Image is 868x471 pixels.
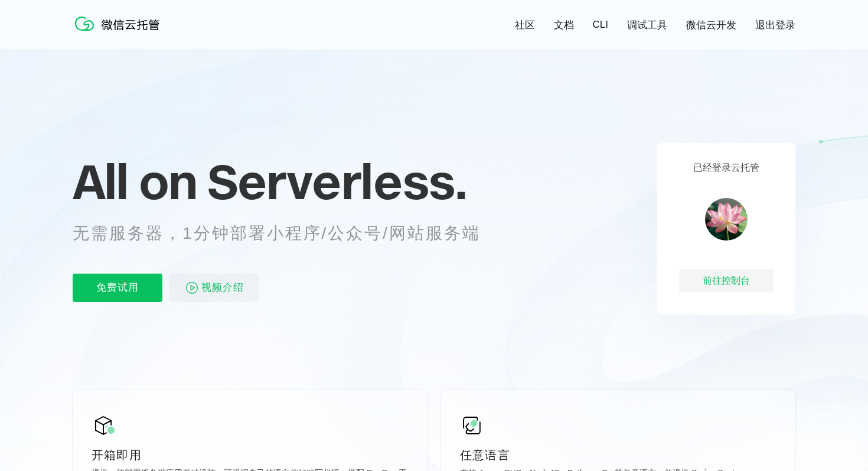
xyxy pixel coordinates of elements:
[201,274,244,302] span: 视频介绍
[515,18,535,32] a: 社区
[693,162,759,174] p: 已经登录云托管
[593,19,608,31] a: CLI
[185,281,199,295] img: video_play.svg
[73,27,167,37] a: 微信云托管
[627,18,667,32] a: 调试工具
[73,152,196,211] span: All on
[679,269,774,293] div: 前往控制台
[92,447,408,463] p: 开箱即用
[554,18,574,32] a: 文档
[686,18,736,32] a: 微信云开发
[207,152,466,211] span: Serverless.
[755,18,795,32] a: 退出登录
[460,447,776,463] p: 任意语言
[73,12,167,35] img: 微信云托管
[73,274,162,302] p: 免费试用
[73,222,502,245] p: 无需服务器，1分钟部署小程序/公众号/网站服务端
